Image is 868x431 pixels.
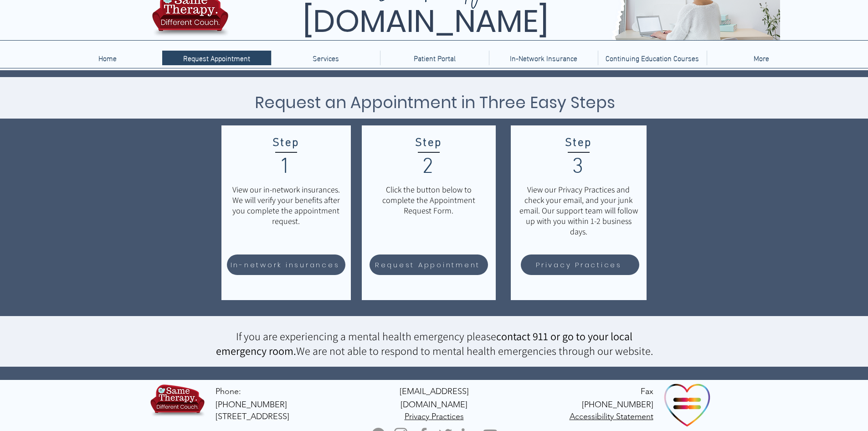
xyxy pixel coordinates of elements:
[371,184,487,216] p: Click the button below to complete the Appointment Request Form.
[405,411,464,421] span: Privacy Practices
[405,411,464,421] a: Privacy Practices
[308,51,344,65] p: Services
[749,51,774,65] p: More
[179,51,255,65] p: Request Appointment
[162,51,271,65] a: Request Appointment
[231,260,340,270] span: In-network insurances
[409,51,460,65] p: Patient Portal
[279,154,292,181] span: 1
[94,51,121,65] p: Home
[216,386,287,410] a: Phone: [PHONE_NUMBER]
[536,260,622,270] span: Privacy Practices
[380,51,489,65] a: Patient Portal
[489,51,598,65] a: In-Network Insurance
[663,380,712,429] img: Ally Organization
[570,411,653,421] span: Accessibility Statement
[271,51,380,65] div: Services
[227,254,345,275] a: In-network insurances
[521,254,639,275] a: Privacy Practices
[518,184,639,237] p: View our Privacy Practices and check your email, and your junk email. Our support team will follo...
[149,383,206,423] img: TBH.US
[216,329,633,358] span: contact 911 or go to your local emergency room.
[228,184,344,226] p: View our in-network insurances. We will verify your benefits after you complete the appointment r...
[211,90,659,114] h3: Request an Appointment in Three Easy Steps
[211,329,658,358] p: If you are experiencing a mental health emergency please We are not able to respond to mental hea...
[400,386,469,410] a: [EMAIL_ADDRESS][DOMAIN_NAME]
[565,136,592,150] span: Step
[400,386,469,410] span: [EMAIL_ADDRESS][DOMAIN_NAME]
[505,51,582,65] p: In-Network Insurance
[272,136,299,150] span: Step
[375,260,480,270] span: Request Appointment
[415,136,442,150] span: Step
[570,411,653,421] a: Accessibility Statement
[53,51,816,65] nav: Site
[53,51,162,65] a: Home
[370,254,488,275] a: Request Appointment
[572,154,585,181] span: 3
[216,411,289,421] span: [STREET_ADDRESS]
[422,154,435,181] span: 2
[598,51,707,65] a: Continuing Education Courses
[601,51,704,65] p: Continuing Education Courses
